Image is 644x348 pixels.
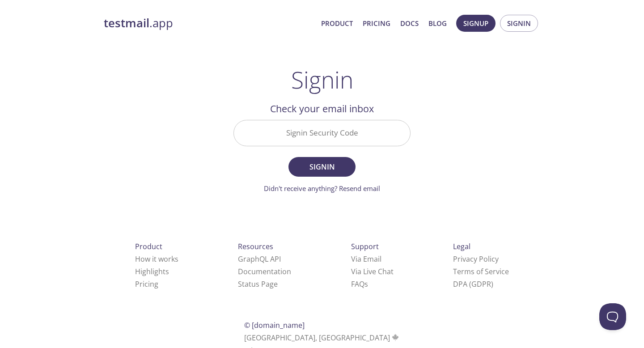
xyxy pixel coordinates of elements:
span: s [364,279,368,289]
a: Via Live Chat [351,267,394,276]
a: Status Page [238,279,278,289]
a: Via Email [351,254,381,264]
button: Signin [288,157,356,177]
a: Privacy Policy [453,254,499,264]
a: Didn't receive anything? Resend email [264,184,380,193]
strong: testmail [104,15,149,31]
span: Signin [507,17,531,29]
span: Signup [463,17,488,29]
span: Support [351,242,379,251]
span: Product [135,242,162,251]
a: Documentation [238,267,291,276]
a: GraphQL API [238,254,281,264]
a: Docs [400,17,419,29]
span: Resources [238,242,273,251]
span: Signin [298,161,346,173]
a: Terms of Service [453,267,509,276]
button: Signin [500,15,538,32]
h1: Signin [291,66,353,93]
a: testmail.app [104,16,314,31]
button: Signup [456,15,496,32]
a: Pricing [135,279,158,289]
span: © [DOMAIN_NAME] [244,320,305,330]
a: DPA (GDPR) [453,279,493,289]
a: Pricing [363,17,390,29]
a: Blog [428,17,447,29]
a: Highlights [135,267,169,276]
h2: Check your email inbox [233,101,411,116]
iframe: Help Scout Beacon - Open [599,303,626,330]
a: FAQ [351,279,368,289]
a: Product [321,17,353,29]
span: [GEOGRAPHIC_DATA], [GEOGRAPHIC_DATA] [244,333,400,343]
a: How it works [135,254,178,264]
span: Legal [453,242,470,251]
